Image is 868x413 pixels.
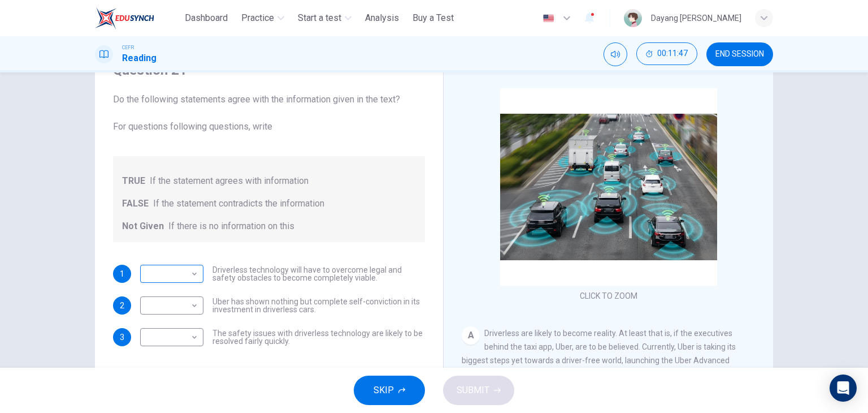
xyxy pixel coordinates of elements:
[212,329,425,345] span: The safety issues with driverless technology are likely to be resolved fairly quickly.
[95,7,154,29] img: ELTC logo
[95,7,180,29] a: ELTC logo
[153,197,324,210] span: If the statement contradicts the information
[113,93,425,134] span: Do the following statements agree with the information given in the text? For questions following...
[185,11,228,25] span: Dashboard
[374,382,394,398] span: SKIP
[180,8,232,28] button: Dashboard
[462,329,750,406] span: Driverless are likely to become reality. At least that is, if the executives behind the taxi app,...
[120,270,124,278] span: 1
[150,174,309,188] span: If the statement agrees with information
[624,9,642,27] img: Profile picture
[361,8,403,28] button: Analysis
[122,197,149,210] span: FALSE
[122,220,164,233] span: Not Given
[715,50,764,59] span: END SESSION
[237,8,289,28] button: Practice
[462,326,480,345] div: A
[408,8,458,28] button: Buy a Test
[168,220,294,233] span: If there is no information on this
[657,49,688,58] span: 00:11:47
[293,8,356,28] button: Start a test
[651,11,741,25] div: Dayang [PERSON_NAME]
[604,42,627,66] div: Mute
[212,266,425,282] span: Driverless technology will have to overcome legal and safety obstacles to become completely viable.
[413,11,454,25] span: Buy a Test
[120,333,124,341] span: 3
[212,298,425,313] span: Uber has shown nothing but complete self-conviction in its investment in driverless cars.
[122,174,145,188] span: TRUE
[541,14,555,23] img: en
[122,51,157,65] h1: Reading
[354,376,425,405] button: SKIP
[830,375,857,402] div: Open Intercom Messenger
[636,42,697,66] div: Hide
[241,11,274,25] span: Practice
[298,11,341,25] span: Start a test
[365,11,399,25] span: Analysis
[636,42,697,65] button: 00:11:47
[706,42,773,66] button: END SESSION
[122,44,134,51] span: CEFR
[120,302,124,309] span: 2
